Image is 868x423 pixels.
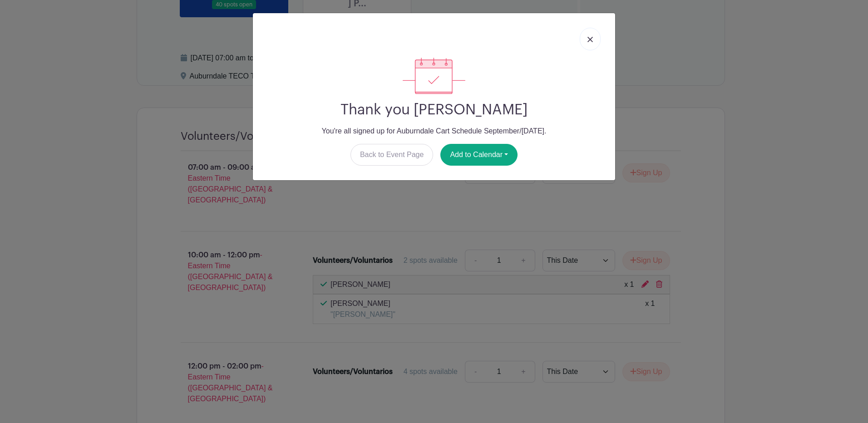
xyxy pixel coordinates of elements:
p: You're all signed up for Auburndale Cart Schedule September/[DATE]. [260,126,608,137]
button: Add to Calendar [440,144,518,166]
img: signup_complete-c468d5dda3e2740ee63a24cb0ba0d3ce5d8a4ecd24259e683200fb1569d990c8.svg [403,58,465,94]
a: Back to Event Page [350,144,434,166]
h2: Thank you [PERSON_NAME] [260,101,608,118]
img: close_button-5f87c8562297e5c2d7936805f587ecaba9071eb48480494691a3f1689db116b3.svg [587,37,593,42]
